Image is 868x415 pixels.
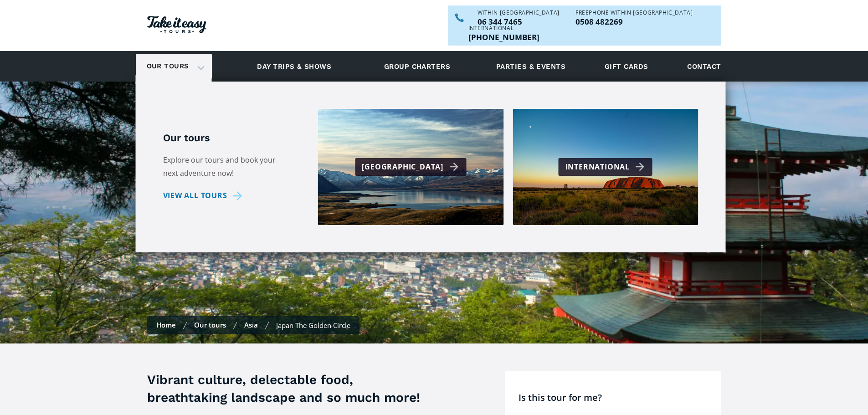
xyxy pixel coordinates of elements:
a: Asia [244,320,258,329]
div: International [565,160,648,174]
a: Gift cards [600,54,653,79]
div: Japan The Golden Circle [276,321,350,330]
nav: Our tours [136,82,726,252]
div: [GEOGRAPHIC_DATA] [362,160,462,174]
p: Explore our tours and book your next adventure now! [163,154,291,180]
a: Group charters [373,54,462,79]
a: Our tours [194,320,226,329]
a: Homepage [147,11,206,40]
p: 0508 482269 [575,18,693,26]
div: Freephone WITHIN [GEOGRAPHIC_DATA] [575,10,693,15]
a: Call us freephone within NZ on 0508482269 [575,18,693,26]
a: [GEOGRAPHIC_DATA] [318,109,504,225]
h5: Our tours [163,132,291,145]
div: Our tours [136,54,212,79]
a: Contact [683,54,725,79]
a: Call us outside of NZ on +6463447465 [468,33,539,41]
p: 06 344 7465 [478,18,560,26]
div: WITHIN [GEOGRAPHIC_DATA] [478,10,560,15]
h4: Is this tour for me? [519,391,717,404]
img: Take it easy Tours logo [147,16,206,33]
a: Day trips & shows [246,54,343,79]
a: International [513,109,699,225]
a: View all tours [163,189,246,202]
a: Call us within NZ on 063447465 [478,18,560,26]
nav: Breadcrumbs [147,316,360,334]
h3: Vibrant culture, delectable food, breathtaking landscape and so much more! [147,371,430,406]
p: [PHONE_NUMBER] [468,33,539,41]
a: Our tours [140,56,196,77]
a: Home [156,320,176,329]
div: International [468,26,539,31]
a: Parties & events [492,54,570,79]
